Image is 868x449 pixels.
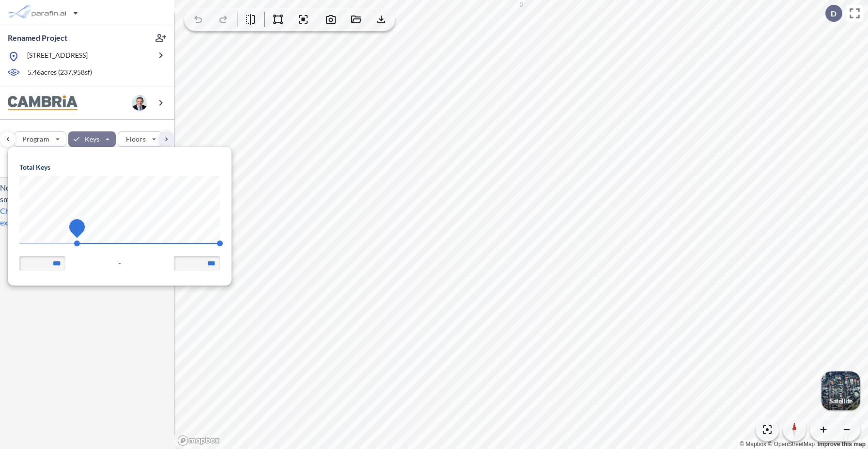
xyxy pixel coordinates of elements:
[818,441,866,448] a: Improve this map
[821,371,860,410] img: Switcher Image
[831,9,837,18] p: D
[74,224,80,230] span: 93
[126,134,146,144] p: Floors
[118,131,163,147] button: Floors
[22,134,49,144] p: Program
[28,67,92,78] p: 5.46 acres ( 237,958 sf)
[19,256,220,271] div: -
[27,50,88,63] p: [STREET_ADDRESS]
[821,371,860,410] button: Switcher ImageSatellite
[68,131,116,147] button: Keys
[740,441,766,448] a: Mapbox
[14,131,66,147] button: Program
[768,441,815,448] a: OpenStreetMap
[177,435,220,446] a: Mapbox homepage
[132,95,147,111] img: user logo
[829,397,852,405] p: Satellite
[8,96,77,111] img: BrandImage
[19,162,220,172] h5: Total Keys
[8,32,67,43] p: Renamed Project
